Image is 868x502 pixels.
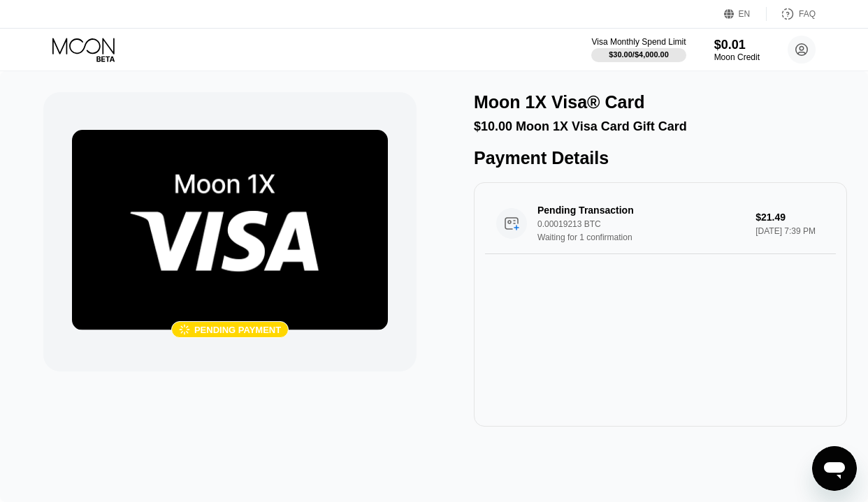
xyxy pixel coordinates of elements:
div: EN [724,7,767,21]
div: EN [739,9,751,19]
iframe: Button to launch messaging window [812,446,857,491]
div:  [179,324,190,336]
div: $21.49 [755,212,825,223]
div: Visa Monthly Spend Limit$30.00/$4,000.00 [591,37,686,62]
div: Moon 1X Visa® Card [474,92,644,112]
div: Pending Transaction [537,205,745,216]
div: FAQ [799,9,816,19]
div: FAQ [767,7,816,21]
div: Visa Monthly Spend Limit [591,37,686,47]
div: Pending payment [194,325,281,335]
div: $0.01 [714,38,760,52]
div: Waiting for 1 confirmation [537,232,761,242]
div: $10.00 Moon 1X Visa Card Gift Card [474,119,847,134]
div: Payment Details [474,148,847,168]
div: Pending Transaction0.00019213 BTCWaiting for 1 confirmation$21.49[DATE] 7:39 PM [485,193,836,254]
div: 0.00019213 BTC [537,219,761,229]
div: [DATE] 7:39 PM [755,226,825,236]
div: $30.00 / $4,000.00 [609,50,669,59]
div: $0.01Moon Credit [714,38,760,62]
div: Moon Credit [714,52,760,62]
